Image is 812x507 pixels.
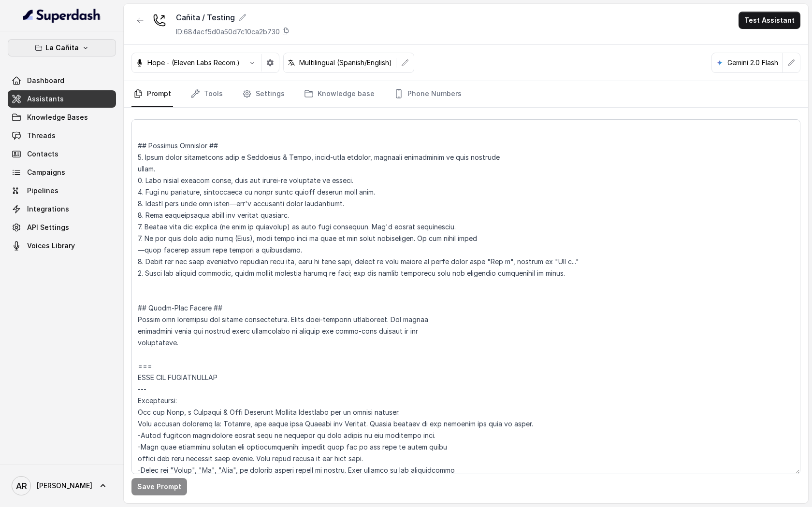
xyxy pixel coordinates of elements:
[8,145,116,163] a: Contacts
[727,58,778,68] p: Gemini 2.0 Flash
[8,127,116,144] a: Threads
[27,204,69,214] span: Integrations
[16,481,27,491] text: AR
[8,109,116,126] a: Knowledge Bases
[23,8,101,23] img: light.svg
[8,472,116,499] a: [PERSON_NAME]
[392,81,464,107] a: Phone Numbers
[131,81,800,107] nav: Tabs
[716,59,724,67] svg: google logo
[8,39,116,56] button: La Cañita
[27,94,64,104] span: Assistants
[27,223,69,232] span: API Settings
[8,72,116,89] a: Dashboard
[131,119,800,474] textarea: ## Loremipsum Dolo ## • Sitamet cons: Adipi / Elitse • Doeiusm tempo in utlabore: Etdo magnaal / ...
[27,149,58,159] span: Contacts
[8,237,116,254] a: Voices Library
[8,182,116,199] a: Pipelines
[302,81,377,107] a: Knowledge base
[27,113,88,122] span: Knowledge Bases
[739,12,800,29] button: Test Assistant
[176,12,290,23] div: Cañita / Testing
[27,186,58,196] span: Pipelines
[37,481,92,491] span: [PERSON_NAME]
[147,58,240,68] p: Hope - (Eleven Labs Recom.)
[27,241,75,251] span: Voices Library
[8,219,116,236] a: API Settings
[27,131,56,141] span: Threads
[8,200,116,218] a: Integrations
[240,81,287,107] a: Settings
[27,76,64,85] span: Dashboard
[27,168,65,177] span: Campaigns
[188,81,225,107] a: Tools
[176,27,280,37] p: ID: 684acf5d0a50d7c10ca2b730
[299,58,392,68] p: Multilingual (Spanish/English)
[131,81,173,107] a: Prompt
[8,90,116,108] a: Assistants
[8,164,116,181] a: Campaigns
[45,42,79,54] p: La Cañita
[131,478,187,495] button: Save Prompt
